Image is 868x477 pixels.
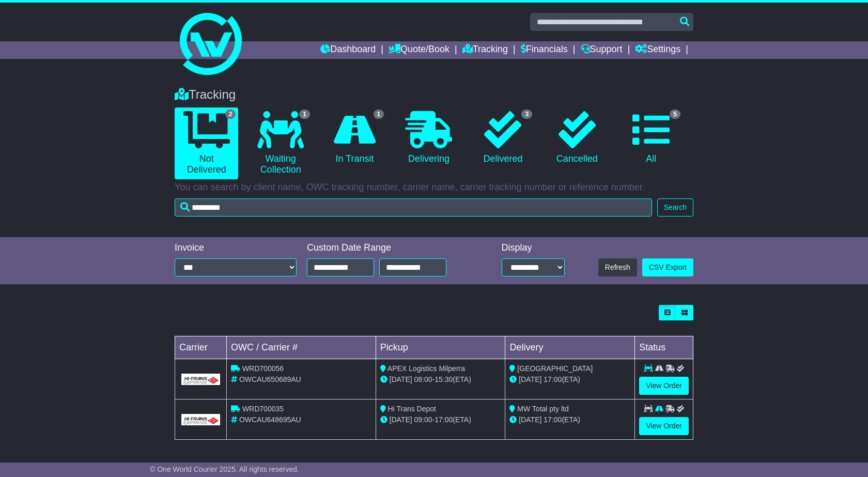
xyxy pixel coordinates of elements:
div: (ETA) [509,414,630,425]
span: 2 [225,110,236,119]
a: CSV Export [642,258,693,276]
img: GetCarrierServiceLogo [181,414,220,425]
span: WRD700035 [242,405,284,413]
span: OWCAU648695AU [239,416,301,424]
span: 08:00 [414,375,432,383]
div: Tracking [169,87,699,102]
span: WRD700056 [242,364,284,373]
a: Dashboard [320,41,376,59]
span: MW Total pty ltd [517,405,568,413]
td: Status [635,336,693,359]
td: OWC / Carrier # [227,336,376,359]
span: [DATE] [390,375,412,383]
span: 1 [374,110,384,119]
div: (ETA) [509,374,630,385]
a: 1 Waiting Collection [249,107,312,179]
a: 2 Not Delivered [175,107,238,179]
a: Tracking [462,41,508,59]
span: 17:00 [544,416,562,424]
a: 3 Delivered [471,107,535,168]
img: GetCarrierServiceLogo [181,374,220,385]
span: 17:00 [435,416,453,424]
span: [GEOGRAPHIC_DATA] [517,364,593,373]
a: View Order [639,377,689,395]
button: Search [657,198,693,217]
a: Quote/Book [389,41,450,59]
a: Settings [635,41,680,59]
span: [DATE] [519,416,541,424]
a: View Order [639,417,689,435]
span: © One World Courier 2025. All rights reserved. [150,465,299,473]
a: Financials [521,41,568,59]
span: Hi Trans Depot [388,405,436,413]
div: - (ETA) [380,374,501,385]
span: 3 [521,110,532,119]
div: - (ETA) [380,414,501,425]
p: You can search by client name, OWC tracking number, carrier name, carrier tracking number or refe... [175,182,693,193]
td: Delivery [505,336,635,359]
div: Custom Date Range [307,242,473,254]
button: Refresh [598,258,637,276]
a: 1 In Transit [323,107,386,168]
span: APEX Logistics Milperra [388,364,465,373]
td: Carrier [175,336,227,359]
div: Display [502,242,565,254]
span: 09:00 [414,416,432,424]
span: OWCAU650689AU [239,375,301,383]
span: [DATE] [519,375,541,383]
a: Support [581,41,623,59]
span: 5 [670,110,680,119]
a: Delivering [397,107,460,168]
span: 15:30 [435,375,453,383]
div: Invoice [175,242,297,254]
span: 1 [299,110,310,119]
a: 5 All [619,107,683,168]
td: Pickup [376,336,505,359]
span: [DATE] [390,416,412,424]
a: Cancelled [545,107,609,168]
span: 17:00 [544,375,562,383]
